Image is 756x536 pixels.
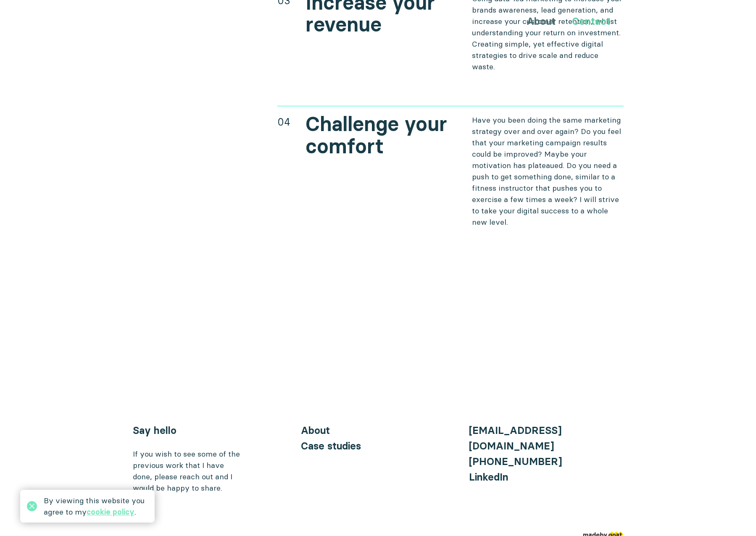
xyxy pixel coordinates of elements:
[277,114,290,129] div: 04
[133,448,242,494] div: If you wish to see some of the previous work that I have done, please reach out and I would be ha...
[301,424,330,436] a: About
[472,114,624,228] p: Have you been doing the same marketing strategy over and over again? Do you feel that your market...
[44,495,148,518] div: By viewing this website you agree to my .
[133,424,176,436] a: Say hello
[469,424,561,452] a: [EMAIL_ADDRESS][DOMAIN_NAME]
[572,15,610,27] a: Contact
[469,455,562,468] a: [PHONE_NUMBER]
[306,113,457,158] h2: Challenge your comfort
[301,440,361,452] a: Case studies
[87,507,134,517] a: cookie policy
[469,471,508,483] a: LinkedIn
